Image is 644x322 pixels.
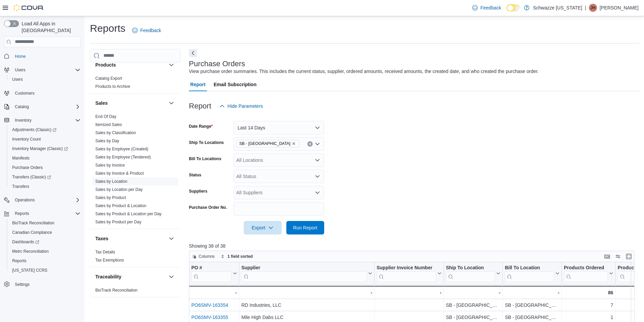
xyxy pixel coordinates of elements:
[15,118,31,123] span: Inventory
[9,173,54,181] a: Transfers (Classic)
[15,54,26,59] span: Home
[90,286,181,297] div: Traceability
[9,266,50,274] a: [US_STATE] CCRS
[12,230,52,235] span: Canadian Compliance
[585,4,586,12] p: |
[15,104,29,109] span: Catalog
[191,289,237,297] div: -
[7,228,83,237] button: Canadian Compliance
[191,265,237,282] button: PO #
[12,165,43,170] span: Purchase Orders
[189,102,211,110] h3: Report
[505,265,554,282] div: Bill To Location
[1,116,83,125] button: Inventory
[95,179,127,184] a: Sales by Location
[95,100,108,106] h3: Sales
[95,288,138,293] span: BioTrack Reconciliation
[95,84,130,89] span: Products to Archive
[95,76,122,81] a: Catalog Export
[9,164,46,172] a: Purchase Orders
[293,224,317,231] span: Run Report
[505,313,559,321] div: SB - [GEOGRAPHIC_DATA]
[12,280,32,289] a: Settings
[1,195,83,205] button: Operations
[9,247,80,255] span: Metrc Reconciliation
[241,265,367,282] div: Supplier
[167,234,175,243] button: Taxes
[307,141,313,147] button: Clear input
[95,130,136,135] span: Sales by Classification
[315,141,320,147] button: Open list of options
[9,154,32,162] a: Manifests
[12,116,34,124] button: Inventory
[15,211,29,216] span: Reports
[9,145,71,153] a: Inventory Manager (Classic)
[9,75,25,83] a: Users
[199,254,215,259] span: Columns
[248,221,278,234] span: Export
[446,313,501,321] div: SB - [GEOGRAPHIC_DATA]
[12,155,29,161] span: Manifests
[1,88,83,98] button: Customers
[90,248,181,267] div: Taxes
[95,171,144,176] span: Sales by Invoice & Product
[480,4,501,11] span: Feedback
[377,289,442,297] div: -
[95,155,151,159] a: Sales by Employee (Tendered)
[95,211,162,217] span: Sales by Product & Location per Day
[189,60,245,68] h3: Purchase Orders
[9,182,32,191] a: Transfers
[95,288,138,293] a: BioTrack Reconciliation
[12,103,31,111] button: Catalog
[95,163,125,168] a: Sales by Invoice
[564,265,608,271] div: Products Ordered
[189,156,221,162] label: Bill To Locations
[9,173,80,181] span: Transfers (Classic)
[140,27,161,34] span: Feedback
[614,252,622,261] button: Display options
[12,268,47,273] span: [US_STATE] CCRS
[241,301,372,309] div: RD Industries, LLC
[506,11,507,12] span: Dark Mode
[95,235,166,242] button: Taxes
[189,124,213,129] label: Date Range
[505,265,559,282] button: Bill To Location
[7,163,83,172] button: Purchase Orders
[239,140,290,147] span: SB - [GEOGRAPHIC_DATA]
[1,209,83,218] button: Reports
[12,258,26,264] span: Reports
[217,99,266,113] button: Hide Parameters
[189,205,227,210] label: Purchase Order No.
[95,76,122,81] span: Catalog Export
[589,4,597,12] div: Justin Heistermann
[228,103,263,109] span: Hide Parameters
[4,49,80,307] nav: Complex example
[470,1,504,15] a: Feedback
[19,20,80,34] span: Load All Apps in [GEOGRAPHIC_DATA]
[446,289,501,297] div: -
[191,265,232,282] div: PO # URL
[12,146,68,151] span: Inventory Manager (Classic)
[95,212,162,216] a: Sales by Product & Location per Day
[241,289,372,297] div: -
[9,135,44,143] a: Inventory Count
[189,243,639,249] p: Showing 38 of 38
[9,126,59,134] a: Adjustments (Classic)
[315,190,320,195] button: Open list of options
[95,273,166,280] button: Traceability
[95,219,141,225] span: Sales by Product per Day
[12,209,80,218] span: Reports
[12,66,28,74] button: Users
[95,138,119,144] span: Sales by Day
[241,265,372,282] button: Supplier
[191,315,228,320] a: PO6SMV-163355
[9,247,51,255] a: Metrc Reconciliation
[95,114,116,119] a: End Of Day
[7,125,83,134] a: Adjustments (Classic)
[7,144,83,153] a: Inventory Manager (Classic)
[191,302,228,308] a: PO6SMV-163354
[90,22,125,35] h1: Reports
[12,249,49,254] span: Metrc Reconciliation
[12,209,32,218] button: Reports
